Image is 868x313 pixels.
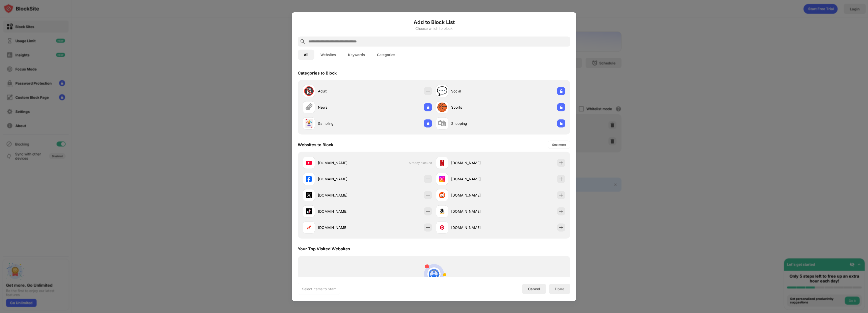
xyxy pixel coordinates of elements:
[437,86,447,96] div: 💬
[451,176,501,182] div: [DOMAIN_NAME]
[298,246,350,251] div: Your Top Visited Websites
[318,209,367,214] div: [DOMAIN_NAME]
[451,225,501,230] div: [DOMAIN_NAME]
[451,209,501,214] div: [DOMAIN_NAME]
[451,88,501,94] div: Social
[306,224,312,230] img: favicons
[409,161,432,165] span: Already blocked
[302,286,336,291] div: Select Items to Start
[439,224,445,230] img: favicons
[439,208,445,214] img: favicons
[318,121,367,126] div: Gambling
[451,105,501,110] div: Sports
[298,50,314,60] button: All
[552,142,566,147] div: See more
[439,192,445,198] img: favicons
[318,105,367,110] div: News
[298,70,337,75] div: Categories to Block
[318,176,367,182] div: [DOMAIN_NAME]
[342,50,371,60] button: Keywords
[298,142,333,147] div: Websites to Block
[437,102,447,112] div: 🏀
[306,192,312,198] img: favicons
[555,287,564,291] div: Done
[528,287,540,291] div: Cancel
[300,38,306,44] img: search.svg
[306,160,312,166] img: favicons
[298,18,570,26] h6: Add to Block List
[422,262,446,286] img: personal-suggestions.svg
[304,118,314,129] div: 🃏
[318,160,367,165] div: [DOMAIN_NAME]
[298,26,570,30] div: Choose which to block
[439,176,445,182] img: favicons
[318,192,367,198] div: [DOMAIN_NAME]
[306,176,312,182] img: favicons
[305,102,313,112] div: 🗞
[371,50,401,60] button: Categories
[318,225,367,230] div: [DOMAIN_NAME]
[306,208,312,214] img: favicons
[318,88,367,94] div: Adult
[314,50,342,60] button: Websites
[451,192,501,198] div: [DOMAIN_NAME]
[439,160,445,166] img: favicons
[451,160,501,165] div: [DOMAIN_NAME]
[438,118,446,129] div: 🛍
[304,86,314,96] div: 🔞
[451,121,501,126] div: Shopping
